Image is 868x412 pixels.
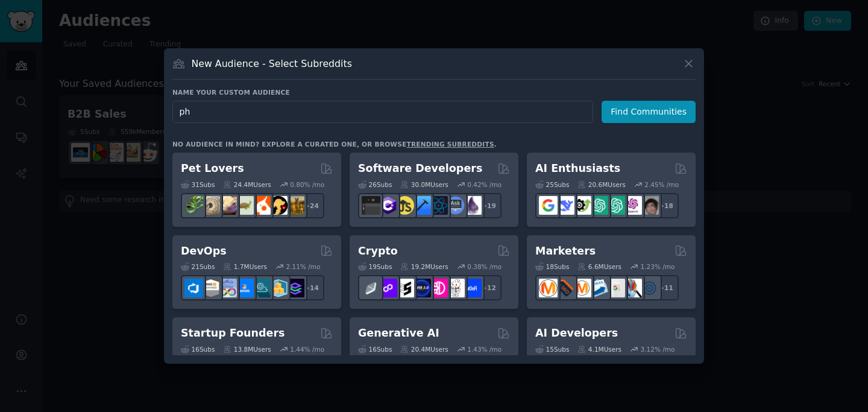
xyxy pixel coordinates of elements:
div: 18 Sub s [535,262,569,271]
img: software [362,196,380,215]
img: cockatiel [252,196,271,215]
img: leopardgeckos [218,196,237,215]
div: 19.2M Users [400,262,448,271]
div: + 19 [476,193,502,218]
div: 20.4M Users [400,345,448,353]
img: Emailmarketing [590,279,608,297]
img: GoogleGeminiAI [539,196,558,215]
h3: Name your custom audience [172,88,696,97]
img: elixir [463,196,482,215]
div: 20.6M Users [577,180,625,189]
div: 0.42 % /mo [467,180,502,189]
div: 1.43 % /mo [467,345,502,353]
div: + 14 [299,275,324,300]
div: 2.45 % /mo [644,180,679,189]
div: 30.0M Users [400,180,448,189]
div: 1.44 % /mo [290,345,324,353]
div: 16 Sub s [358,345,392,353]
div: 6.6M Users [577,262,621,271]
img: MarketingResearch [623,279,642,297]
h2: AI Enthusiasts [535,161,620,176]
img: ethstaker [395,279,414,297]
div: 2.11 % /mo [286,262,321,271]
img: chatgpt_promptDesign [590,196,608,215]
button: Find Communities [602,101,696,123]
div: 0.80 % /mo [290,180,324,189]
img: defiblockchain [429,279,448,297]
div: 16 Sub s [181,345,215,353]
img: iOSProgramming [412,196,431,215]
img: OnlineMarketing [640,279,659,297]
img: Docker_DevOps [218,279,237,297]
div: 4.1M Users [577,345,621,353]
img: aws_cdk [269,279,288,297]
div: 13.8M Users [223,345,271,353]
h2: Software Developers [358,161,482,176]
div: + 18 [653,193,679,218]
div: + 11 [653,275,679,300]
div: No audience in mind? Explore a curated one, or browse . [172,140,497,148]
img: azuredevops [184,279,203,297]
div: 15 Sub s [535,345,569,353]
img: dogbreed [286,196,304,215]
img: csharp [379,196,397,215]
img: platformengineering [252,279,271,297]
img: ballpython [201,196,220,215]
img: AItoolsCatalog [573,196,591,215]
img: ArtificalIntelligence [640,196,659,215]
img: AskComputerScience [446,196,465,215]
div: 1.7M Users [223,262,267,271]
h3: New Audience - Select Subreddits [192,57,352,70]
img: herpetology [184,196,203,215]
h2: Crypto [358,244,398,259]
img: ethfinance [362,279,380,297]
img: 0xPolygon [379,279,397,297]
img: PlatformEngineers [286,279,304,297]
div: 19 Sub s [358,262,392,271]
img: CryptoNews [446,279,465,297]
div: 21 Sub s [181,262,215,271]
img: reactnative [429,196,448,215]
h2: Pet Lovers [181,161,244,176]
img: chatgpt_prompts_ [606,196,625,215]
img: AWS_Certified_Experts [201,279,220,297]
a: trending subreddits [406,141,494,148]
img: AskMarketing [573,279,591,297]
img: learnjavascript [395,196,414,215]
img: turtle [235,196,254,215]
h2: DevOps [181,244,227,259]
img: DeepSeek [556,196,574,215]
div: 31 Sub s [181,180,215,189]
img: googleads [606,279,625,297]
h2: AI Developers [535,326,618,341]
div: 24.4M Users [223,180,271,189]
img: bigseo [556,279,574,297]
div: 1.23 % /mo [641,262,675,271]
div: + 12 [476,275,502,300]
h2: Startup Founders [181,326,285,341]
img: content_marketing [539,279,558,297]
div: + 24 [299,193,324,218]
img: DevOpsLinks [235,279,254,297]
h2: Generative AI [358,326,439,341]
div: 3.12 % /mo [641,345,675,353]
img: web3 [412,279,431,297]
img: OpenAIDev [623,196,642,215]
input: Pick a short name, like "Digital Marketers" or "Movie-Goers" [172,101,593,123]
div: 25 Sub s [535,180,569,189]
img: defi_ [463,279,482,297]
img: PetAdvice [269,196,288,215]
div: 0.38 % /mo [467,262,502,271]
div: 26 Sub s [358,180,392,189]
h2: Marketers [535,244,596,259]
